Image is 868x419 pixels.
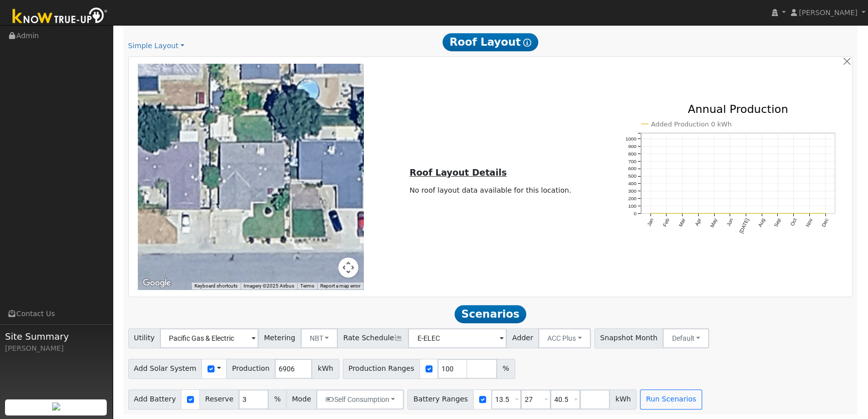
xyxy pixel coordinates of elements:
[628,203,636,209] text: 100
[738,217,750,234] text: [DATE]
[663,328,709,348] button: Default
[128,389,182,409] span: Add Battery
[808,212,810,214] circle: onclick=""
[506,328,539,348] span: Adder
[821,217,829,228] text: Dec
[713,212,715,214] circle: onclick=""
[662,217,670,228] text: Feb
[793,212,795,214] circle: onclick=""
[628,188,636,194] text: 300
[244,283,294,289] span: Imagery ©2025 Airbus
[140,276,173,290] img: Google
[628,196,636,201] text: 200
[338,257,358,277] button: Map camera controls
[128,328,161,348] span: Utility
[761,212,763,214] circle: onclick=""
[609,389,636,409] span: kWh
[443,33,538,51] span: Roof Layout
[337,328,408,348] span: Rate Schedule
[160,328,259,348] input: Select a Utility
[773,217,782,228] text: Sep
[688,103,788,115] text: Annual Production
[628,151,636,157] text: 800
[8,6,113,28] img: Know True-Up
[407,389,474,409] span: Battery Ranges
[199,389,240,409] span: Reserve
[777,212,779,214] circle: onclick=""
[628,144,636,149] text: 900
[594,328,664,348] span: Snapshot Month
[226,359,275,379] span: Production
[301,328,338,348] button: NBT
[633,211,636,216] text: 0
[128,41,184,51] a: Simple Layout
[455,305,526,323] span: Scenarios
[824,212,826,214] circle: onclick=""
[5,343,107,354] div: [PERSON_NAME]
[694,217,702,227] text: Apr
[681,212,683,214] circle: onclick=""
[408,328,507,348] input: Select a Rate Schedule
[523,39,531,47] i: Show Help
[628,173,636,179] text: 500
[408,183,573,197] td: No roof layout data available for this location.
[665,212,667,214] circle: onclick=""
[709,217,718,228] text: May
[258,328,301,348] span: Metering
[628,166,636,171] text: 600
[320,283,360,289] a: Report a map error
[697,212,699,214] circle: onclick=""
[640,389,702,409] button: Run Scenarios
[316,389,404,409] button: Self Consumption
[5,330,107,343] span: Site Summary
[300,283,314,289] a: Terms
[268,389,286,409] span: %
[757,217,766,228] text: Aug
[625,136,636,142] text: 1000
[194,283,238,290] button: Keyboard shortcuts
[140,276,173,290] a: Open this area in Google Maps (opens a new window)
[312,359,339,379] span: kWh
[789,217,798,227] text: Oct
[409,168,507,178] u: Roof Layout Details
[52,402,60,410] img: retrieve
[646,217,655,227] text: Jan
[628,159,636,164] text: 700
[649,212,652,214] circle: onclick=""
[745,212,747,214] circle: onclick=""
[650,120,731,128] text: Added Production 0 kWh
[729,212,731,214] circle: onclick=""
[628,181,636,186] text: 400
[678,217,687,228] text: Mar
[343,359,420,379] span: Production Ranges
[726,217,734,227] text: Jun
[286,389,317,409] span: Mode
[799,9,857,17] span: [PERSON_NAME]
[497,359,515,379] span: %
[538,328,591,348] button: ACC Plus
[805,217,813,228] text: Nov
[128,359,202,379] span: Add Solar System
